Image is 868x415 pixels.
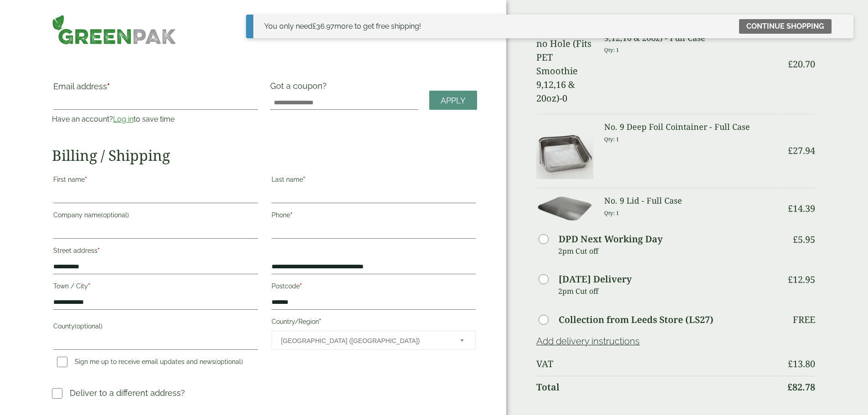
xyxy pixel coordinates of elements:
[793,233,798,246] span: £
[788,144,815,157] bdi: 27.94
[113,115,134,123] a: Log in
[270,81,330,95] label: Got a coupon?
[53,244,257,260] label: Street address
[788,273,815,286] bdi: 12.95
[604,210,619,216] small: Qty: 1
[788,58,815,70] bdi: 20.70
[441,96,466,106] span: Apply
[788,358,815,370] bdi: 13.80
[558,284,781,298] p: 2pm Cut off
[319,318,321,325] abbr: required
[98,247,100,254] abbr: required
[788,273,793,286] span: £
[272,280,476,295] label: Postcode
[536,353,781,375] th: VAT
[793,314,815,325] p: Free
[604,196,781,206] h3: No. 9 Lid - Full Case
[303,176,305,183] abbr: required
[536,336,640,347] a: Add delivery instructions
[536,376,781,398] th: Total
[272,315,476,331] label: Country/Region
[85,176,87,183] abbr: required
[788,58,793,70] span: £
[272,209,476,224] label: Phone
[536,23,593,105] img: Domed Lid no Hole (Fits PET Smoothie 9,12,16 & 20oz)-0
[787,381,792,393] span: £
[53,320,257,335] label: County
[559,315,714,324] label: Collection from Leeds Store (LS27)
[75,323,103,330] span: (optional)
[793,233,815,246] bdi: 5.95
[52,147,477,164] h2: Billing / Shipping
[559,235,663,244] label: DPD Next Working Day
[52,15,176,45] img: GreenPak Supplies
[272,331,476,350] span: Country/Region
[53,280,257,295] label: Town / City
[53,209,257,224] label: Company name
[788,144,793,157] span: £
[739,19,832,34] a: Continue shopping
[300,282,302,290] abbr: required
[788,358,793,370] span: £
[313,22,316,31] span: £
[215,358,243,365] span: (optional)
[604,136,619,143] small: Qty: 1
[53,82,257,95] label: Email address
[107,82,110,91] abbr: required
[88,282,90,290] abbr: required
[313,22,334,31] span: 36.97
[604,46,619,53] small: Qty: 1
[272,173,476,189] label: Last name
[290,211,293,219] abbr: required
[558,244,781,258] p: 2pm Cut off
[788,202,793,215] span: £
[57,357,67,367] input: Sign me up to receive email updates and news(optional)
[788,202,815,215] bdi: 14.39
[70,387,185,399] p: Deliver to a different address?
[101,211,129,219] span: (optional)
[53,173,257,189] label: First name
[559,275,632,284] label: [DATE] Delivery
[53,358,247,368] label: Sign me up to receive email updates and news
[281,331,448,350] span: United Kingdom (UK)
[604,122,781,132] h3: No. 9 Deep Foil Cointainer - Full Case
[429,91,477,110] a: Apply
[787,381,815,393] bdi: 82.78
[52,114,259,125] p: Have an account? to save time
[264,21,421,32] div: You only need more to get free shipping!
